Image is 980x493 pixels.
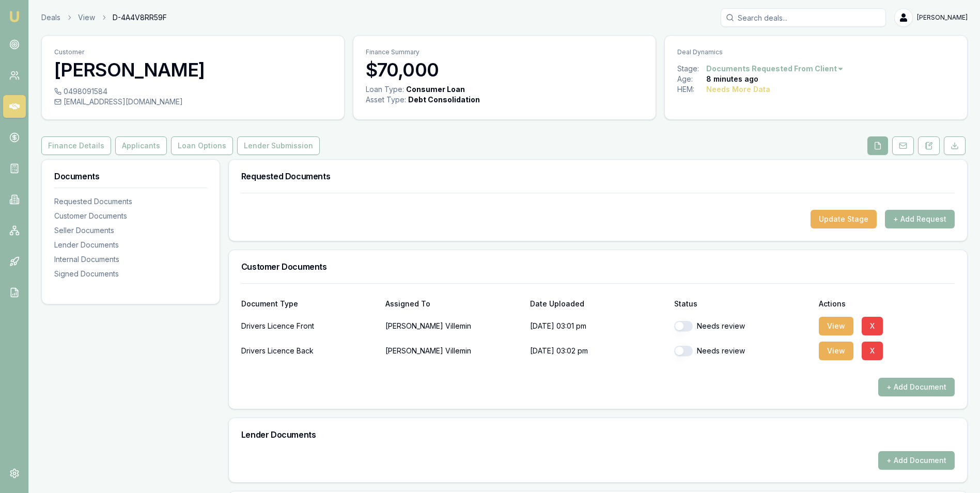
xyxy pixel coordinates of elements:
[917,13,968,22] span: [PERSON_NAME]
[241,300,377,307] div: Document Type
[385,341,521,361] p: [PERSON_NAME] Villemin
[54,211,207,221] div: Customer Documents
[706,84,770,95] div: Needs More Data
[530,341,666,361] p: [DATE] 03:02 pm
[530,316,666,336] p: [DATE] 03:01 pm
[366,48,643,56] p: Finance Summary
[54,254,207,265] div: Internal Documents
[241,430,955,439] h3: Lender Documents
[241,172,955,180] h3: Requested Documents
[241,316,377,336] div: Drivers Licence Front
[862,342,883,360] button: X
[721,8,886,27] input: Search deals
[366,84,404,95] div: Loan Type:
[113,12,167,23] span: D-4A4V8RR59F
[706,64,844,74] button: Documents Requested From Client
[706,74,758,84] div: 8 minutes ago
[819,317,853,335] button: View
[366,95,406,105] div: Asset Type :
[366,59,643,80] h3: $70,000
[237,136,320,155] button: Lender Submission
[41,12,60,23] a: Deals
[819,342,853,360] button: View
[241,263,955,271] h3: Customer Documents
[674,346,810,356] div: Needs review
[171,136,233,155] button: Loan Options
[41,12,167,23] nav: breadcrumb
[677,48,955,56] p: Deal Dynamics
[41,136,111,155] button: Finance Details
[41,136,113,155] a: Finance Details
[674,300,810,307] div: Status
[54,48,332,56] p: Customer
[408,95,480,105] div: Debt Consolidation
[385,316,521,336] p: [PERSON_NAME] Villemin
[78,12,95,23] a: View
[235,136,322,155] a: Lender Submission
[878,451,955,470] button: + Add Document
[530,300,666,307] div: Date Uploaded
[169,136,235,155] a: Loan Options
[677,84,706,95] div: HEM:
[54,225,207,236] div: Seller Documents
[113,136,169,155] a: Applicants
[54,86,332,97] div: 0498091584
[54,59,332,80] h3: [PERSON_NAME]
[677,74,706,84] div: Age:
[8,10,21,23] img: emu-icon-u.png
[385,300,521,307] div: Assigned To
[878,378,955,396] button: + Add Document
[885,210,955,228] button: + Add Request
[674,321,810,331] div: Needs review
[241,341,377,361] div: Drivers Licence Back
[54,196,207,207] div: Requested Documents
[862,317,883,335] button: X
[811,210,877,228] button: Update Stage
[54,97,332,107] div: [EMAIL_ADDRESS][DOMAIN_NAME]
[54,240,207,250] div: Lender Documents
[819,300,955,307] div: Actions
[677,64,706,74] div: Stage:
[54,269,207,279] div: Signed Documents
[54,172,207,180] h3: Documents
[406,84,465,95] div: Consumer Loan
[115,136,167,155] button: Applicants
